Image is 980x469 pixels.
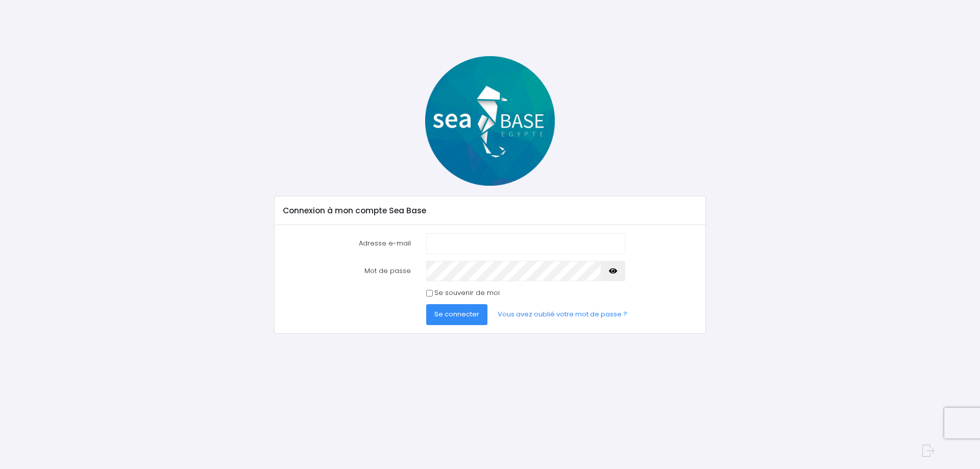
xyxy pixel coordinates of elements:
label: Mot de passe [276,261,419,281]
span: Se connecter [434,309,479,319]
a: Vous avez oublié votre mot de passe ? [489,304,635,325]
label: Adresse e-mail [276,233,419,254]
label: Se souvenir de moi [434,288,500,298]
button: Se connecter [426,304,487,325]
div: Connexion à mon compte Sea Base [275,196,705,225]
